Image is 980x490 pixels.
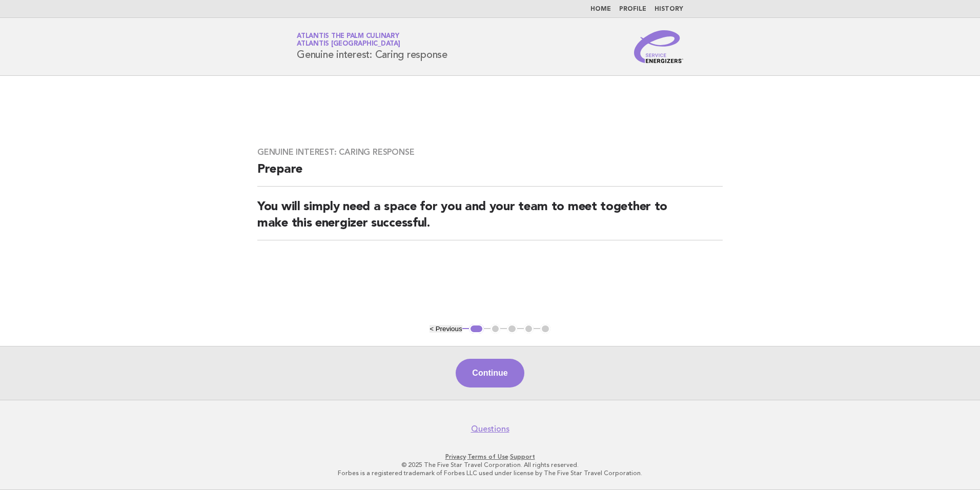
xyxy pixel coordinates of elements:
[445,453,466,460] a: Privacy
[297,41,400,48] span: Atlantis [GEOGRAPHIC_DATA]
[297,33,447,60] h1: Genuine interest: Caring response
[176,453,804,461] p: · ·
[297,33,400,47] a: Atlantis The Palm CulinaryAtlantis [GEOGRAPHIC_DATA]
[510,453,535,460] a: Support
[619,6,646,12] a: Profile
[471,424,509,434] a: Questions
[176,461,804,469] p: © 2025 The Five Star Travel Corporation. All rights reserved.
[257,161,723,187] h2: Prepare
[257,147,723,157] h3: Genuine interest: Caring response
[590,6,611,12] a: Home
[456,359,524,387] button: Continue
[634,30,683,63] img: Service Energizers
[430,325,462,333] button: < Previous
[655,6,683,12] a: History
[257,199,723,240] h2: You will simply need a space for you and your team to meet together to make this energizer succes...
[469,324,484,334] button: 1
[176,469,804,477] p: Forbes is a registered trademark of Forbes LLC used under license by The Five Star Travel Corpora...
[467,453,508,460] a: Terms of Use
